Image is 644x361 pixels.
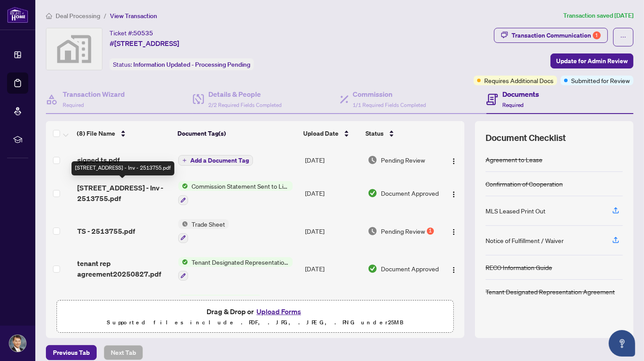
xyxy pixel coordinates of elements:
[208,89,282,99] h4: Details & People
[502,89,539,99] h4: Documents
[53,346,90,360] span: Previous Tab
[512,28,601,42] div: Transaction Communication
[502,102,523,108] span: Required
[57,300,453,333] span: Drag & Drop orUpload FormsSupported files include .PDF, .JPG, .JPEG, .PNG under25MB
[365,129,384,138] span: Status
[7,7,28,23] img: logo
[190,157,249,163] span: Add a Document Tag
[62,317,448,328] p: Supported files include .PDF, .JPG, .JPEG, .PNG under 25 MB
[447,153,461,167] button: Logo
[484,76,554,85] span: Requires Additional Docs
[450,191,457,198] img: Logo
[77,258,171,279] span: tenant rep agreement20250827.pdf
[353,89,426,99] h4: Commission
[133,29,153,37] span: 50535
[174,121,300,146] th: Document Tag(s)
[178,219,188,229] img: Status Icon
[447,224,461,238] button: Logo
[450,228,457,236] img: Logo
[77,226,135,236] span: TS - 2513755.pdf
[178,181,188,191] img: Status Icon
[563,11,633,21] article: Transaction saved [DATE]
[381,188,439,198] span: Document Approved
[609,330,635,357] button: Open asap
[353,102,426,108] span: 1/1 Required Fields Completed
[362,121,440,146] th: Status
[301,288,364,326] td: [DATE]
[301,212,364,250] td: [DATE]
[188,257,293,267] span: Tenant Designated Representation Agreement
[104,11,106,21] li: /
[447,186,461,200] button: Logo
[301,250,364,288] td: [DATE]
[550,53,633,68] button: Update for Admin Review
[56,12,100,20] span: Deal Processing
[178,295,188,304] img: Status Icon
[178,257,188,267] img: Status Icon
[450,266,457,274] img: Logo
[450,158,457,165] img: Logo
[427,228,434,235] div: 1
[188,181,293,191] span: Commission Statement Sent to Listing Brokerage
[254,306,304,317] button: Upload Forms
[368,264,377,274] img: Document Status
[486,206,546,216] div: MLS Leased Print Out
[63,102,84,108] span: Required
[178,155,253,166] button: Add a Document Tag
[109,58,254,70] div: Status:
[620,34,626,40] span: ellipsis
[571,76,630,85] span: Submitted for Review
[486,287,615,296] div: Tenant Designated Representation Agreement
[368,226,377,236] img: Document Status
[381,155,425,165] span: Pending Review
[207,306,304,317] span: Drag & Drop or
[188,295,262,304] span: RECO Information Guide
[77,155,120,165] span: signed ts.pdf
[9,335,26,352] img: Profile Icon
[77,129,115,138] span: (8) File Name
[208,102,282,108] span: 2/2 Required Fields Completed
[109,38,179,49] span: #[STREET_ADDRESS]
[178,295,262,319] button: Status IconRECO Information Guide
[178,257,293,281] button: Status IconTenant Designated Representation Agreement
[303,129,339,138] span: Upload Date
[178,155,253,166] button: Add a Document Tag
[104,345,143,360] button: Next Tab
[593,31,601,39] div: 1
[486,179,563,189] div: Confirmation of Cooperation
[556,54,628,68] span: Update for Admin Review
[109,28,153,38] div: Ticket #:
[46,13,52,19] span: home
[381,226,425,236] span: Pending Review
[301,146,364,174] td: [DATE]
[178,219,229,243] button: Status IconTrade Sheet
[46,28,102,70] img: svg%3e
[494,28,608,43] button: Transaction Communication1
[178,181,293,205] button: Status IconCommission Statement Sent to Listing Brokerage
[447,262,461,276] button: Logo
[368,155,377,165] img: Document Status
[368,188,377,198] img: Document Status
[73,121,174,146] th: (8) File Name
[46,345,97,360] button: Previous Tab
[300,121,362,146] th: Upload Date
[72,161,174,175] div: [STREET_ADDRESS] - Inv - 2513755.pdf
[63,89,125,99] h4: Transaction Wizard
[486,262,552,272] div: RECO Information Guide
[182,158,187,163] span: plus
[77,182,171,204] span: [STREET_ADDRESS] - Inv - 2513755.pdf
[486,236,564,245] div: Notice of Fulfillment / Waiver
[133,61,250,68] span: Information Updated - Processing Pending
[381,264,439,274] span: Document Approved
[301,174,364,212] td: [DATE]
[486,155,542,164] div: Agreement to Lease
[110,12,157,20] span: View Transaction
[486,132,566,144] span: Document Checklist
[188,219,229,229] span: Trade Sheet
